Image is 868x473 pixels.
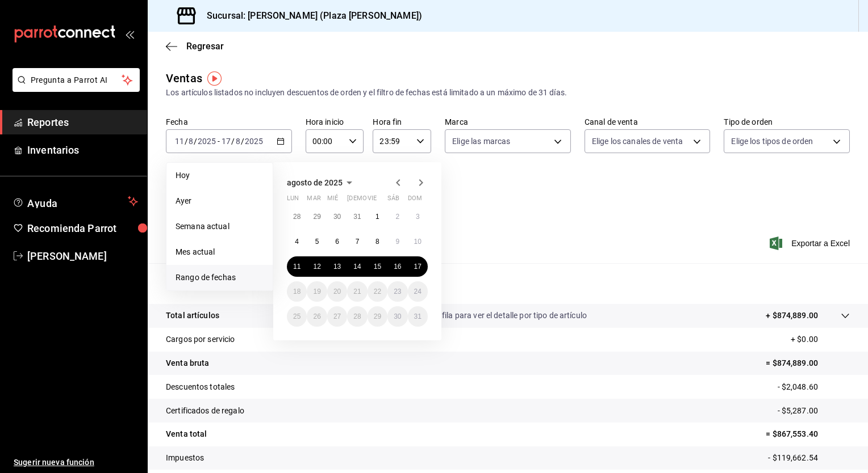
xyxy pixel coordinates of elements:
label: Tipo de orden [724,118,850,126]
abbr: 30 de julio de 2025 [333,213,341,221]
span: Reportes [27,115,138,130]
button: 20 de agosto de 2025 [327,281,347,302]
label: Fecha [166,118,292,126]
span: Mes actual [176,246,264,258]
span: / [231,137,235,146]
button: agosto de 2025 [287,176,356,189]
label: Hora fin [373,118,431,126]
p: Certificados de regalo [166,405,244,417]
span: agosto de 2025 [287,178,343,187]
abbr: jueves [347,195,414,206]
button: 7 de agosto de 2025 [347,231,367,252]
p: Venta total [166,428,207,440]
input: ---- [244,137,264,146]
label: Marca [445,118,571,126]
abbr: 12 de agosto de 2025 [313,263,320,271]
button: 24 de agosto de 2025 [408,281,428,302]
span: / [241,137,244,146]
abbr: 15 de agosto de 2025 [374,263,381,271]
button: 30 de julio de 2025 [327,206,347,227]
button: 19 de agosto de 2025 [307,281,327,302]
span: / [194,137,197,146]
button: 3 de agosto de 2025 [408,206,428,227]
abbr: viernes [368,195,377,206]
abbr: 26 de agosto de 2025 [313,312,320,320]
button: 25 de agosto de 2025 [287,306,307,327]
button: Pregunta a Parrot AI [12,68,140,92]
abbr: 19 de agosto de 2025 [313,288,320,295]
span: Ayer [176,195,264,207]
button: 6 de agosto de 2025 [327,231,347,252]
button: 15 de agosto de 2025 [368,256,387,277]
span: Elige los tipos de orden [731,136,813,147]
p: + $0.00 [791,333,850,345]
button: 10 de agosto de 2025 [408,231,428,252]
span: Elige las marcas [452,136,510,147]
h3: Sucursal: [PERSON_NAME] (Plaza [PERSON_NAME]) [198,9,422,23]
button: 12 de agosto de 2025 [307,256,327,277]
input: -- [188,137,194,146]
p: Venta bruta [166,357,209,369]
button: 26 de agosto de 2025 [307,306,327,327]
abbr: 14 de agosto de 2025 [353,263,361,271]
p: Cargos por servicio [166,333,235,345]
abbr: 17 de agosto de 2025 [414,263,422,271]
abbr: 20 de agosto de 2025 [333,288,341,295]
input: -- [221,137,231,146]
p: - $5,287.00 [778,405,850,417]
p: - $119,662.54 [768,452,850,464]
abbr: miércoles [327,195,338,206]
button: 23 de agosto de 2025 [387,281,407,302]
button: 18 de agosto de 2025 [287,281,307,302]
button: Exportar a Excel [772,236,850,250]
abbr: sábado [387,195,399,206]
p: = $874,889.00 [766,357,850,369]
span: / [185,137,188,146]
button: 28 de agosto de 2025 [347,306,367,327]
span: Inventarios [27,142,138,158]
abbr: 29 de julio de 2025 [313,213,320,221]
button: 27 de agosto de 2025 [327,306,347,327]
button: 30 de agosto de 2025 [387,306,407,327]
abbr: 13 de agosto de 2025 [333,263,341,271]
abbr: 31 de agosto de 2025 [414,312,422,320]
abbr: lunes [287,195,299,206]
button: 1 de agosto de 2025 [368,206,387,227]
abbr: 4 de agosto de 2025 [295,238,299,246]
button: 29 de agosto de 2025 [368,306,387,327]
div: Ventas [166,70,202,87]
abbr: 10 de agosto de 2025 [414,238,422,246]
abbr: 22 de agosto de 2025 [374,288,381,295]
button: 4 de agosto de 2025 [287,231,307,252]
button: open_drawer_menu [125,29,134,39]
abbr: 30 de agosto de 2025 [394,312,401,320]
abbr: 27 de agosto de 2025 [333,312,341,320]
button: 28 de julio de 2025 [287,206,307,227]
a: Pregunta a Parrot AI [8,82,140,94]
label: Hora inicio [306,118,364,126]
button: 31 de julio de 2025 [347,206,367,227]
abbr: 2 de agosto de 2025 [395,213,399,221]
abbr: 23 de agosto de 2025 [394,288,401,295]
span: Semana actual [176,221,264,233]
button: 29 de julio de 2025 [307,206,327,227]
span: Rango de fechas [176,272,264,284]
input: ---- [197,137,216,146]
span: Pregunta a Parrot AI [31,74,122,86]
abbr: martes [307,195,320,206]
abbr: 28 de julio de 2025 [293,213,301,221]
p: Da clic en la fila para ver el detalle por tipo de artículo [398,310,587,322]
p: = $867,553.40 [766,428,850,440]
button: Regresar [166,41,224,52]
abbr: 6 de agosto de 2025 [335,238,339,246]
div: Los artículos listados no incluyen descuentos de orden y el filtro de fechas está limitado a un m... [166,87,850,99]
button: 21 de agosto de 2025 [347,281,367,302]
span: Hoy [176,170,264,181]
p: Descuentos totales [166,381,235,393]
button: 22 de agosto de 2025 [368,281,387,302]
span: Sugerir nueva función [14,457,138,468]
span: - [218,137,220,146]
button: 17 de agosto de 2025 [408,256,428,277]
button: 13 de agosto de 2025 [327,256,347,277]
